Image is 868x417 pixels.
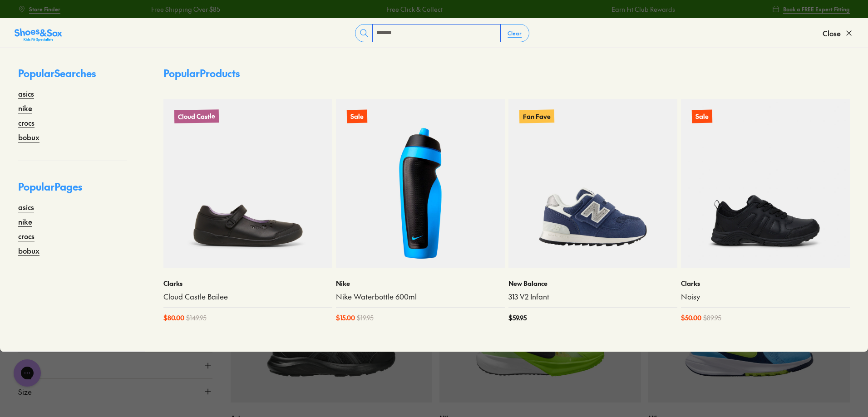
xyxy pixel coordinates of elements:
[508,279,677,288] p: New Balance
[18,386,32,397] span: Size
[508,292,677,302] a: 313 V2 Infant
[18,231,35,241] a: crocs
[15,28,62,42] img: SNS_Logo_Responsive.svg
[386,5,442,14] a: Free Click & Collect
[347,110,367,123] p: Sale
[681,292,850,302] a: Noisy
[519,109,554,123] p: Fan Fave
[186,313,207,323] span: $ 149.95
[15,26,62,40] a: Shoes &amp; Sox
[163,99,332,268] a: Cloud Castle
[163,66,240,81] p: Popular Products
[163,292,332,302] a: Cloud Castle Bailee
[336,99,505,268] a: Sale
[823,28,841,39] span: Close
[500,25,529,41] button: Clear
[823,23,853,43] button: Close
[508,99,677,268] a: Fan Fave
[18,179,127,201] p: Popular Pages
[29,5,60,13] span: Store Finder
[692,110,712,123] p: Sale
[9,356,45,390] iframe: Gorgias live chat messenger
[18,379,212,404] button: Size
[18,353,212,378] button: Price
[681,313,701,323] span: $ 50.00
[18,66,127,88] p: Popular Searches
[18,245,39,256] a: bobux
[336,279,505,288] p: Nike
[681,279,850,288] p: Clarks
[18,1,60,17] a: Store Finder
[18,117,35,128] a: crocs
[336,313,355,323] span: $ 15.00
[18,132,39,142] a: bobux
[18,103,32,113] a: nike
[18,216,32,227] a: nike
[18,201,34,212] a: asics
[336,292,505,302] a: Nike Waterbottle 600ml
[783,5,850,13] span: Book a FREE Expert Fitting
[18,88,34,99] a: asics
[163,313,184,323] span: $ 80.00
[357,313,374,323] span: $ 19.95
[703,313,721,323] span: $ 89.95
[163,279,332,288] p: Clarks
[151,5,220,14] a: Free Shipping Over $85
[772,1,850,17] a: Book a FREE Expert Fitting
[508,313,527,323] span: $ 59.95
[611,5,675,14] a: Earn Fit Club Rewards
[681,99,850,268] a: Sale
[174,109,219,123] p: Cloud Castle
